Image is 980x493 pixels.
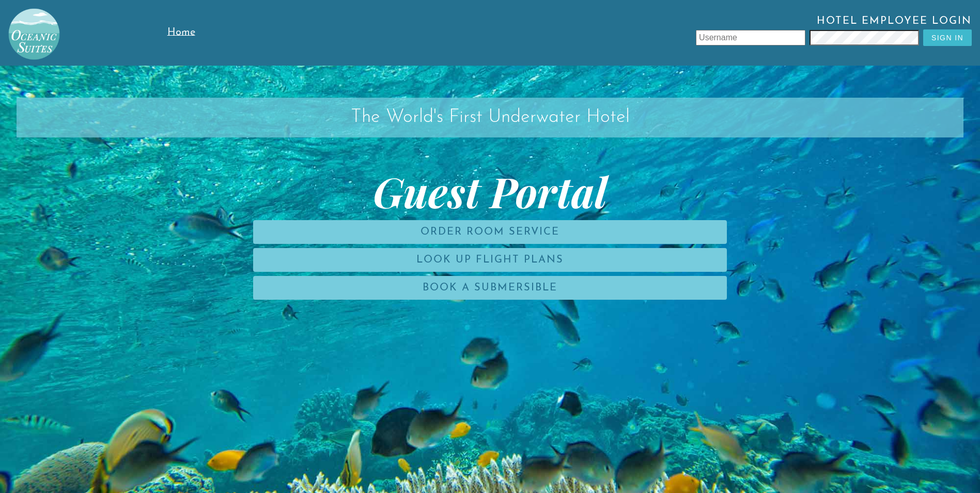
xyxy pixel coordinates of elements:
[253,220,727,244] a: Order Room Service
[17,98,963,137] h2: The World's First Underwater Hotel
[245,16,972,29] span: Hotel Employee Login
[696,30,805,45] input: Username
[923,29,972,46] button: Sign In
[167,27,195,38] span: Home
[253,248,727,272] a: Look Up Flight Plans
[253,276,727,300] a: Book a Submersible
[17,171,963,212] span: Guest Portal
